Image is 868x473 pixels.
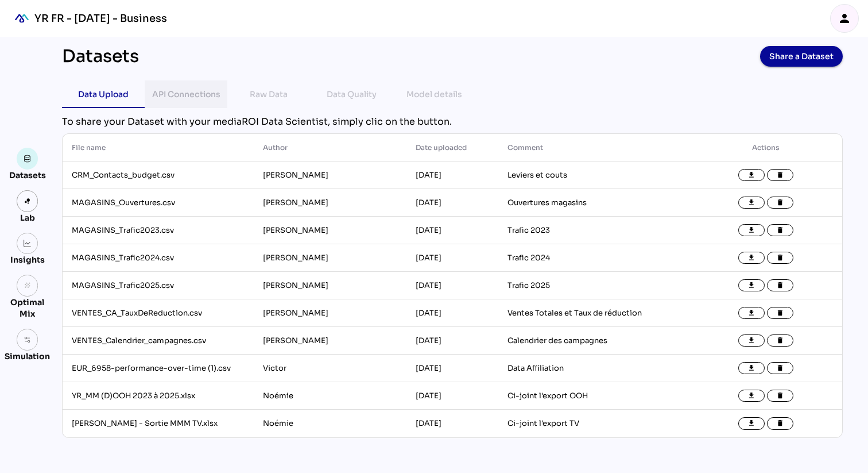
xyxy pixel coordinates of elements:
td: [PERSON_NAME] [254,217,406,244]
div: mediaROI [9,6,34,31]
td: MAGASINS_Trafic2025.csv [63,272,254,299]
td: [PERSON_NAME] [254,161,406,189]
td: [DATE] [406,355,498,382]
td: MAGASINS_Trafic2023.csv [63,217,254,244]
td: [DATE] [406,382,498,410]
td: CRM_Contacts_budget.csv [63,161,254,189]
div: API Connections [152,87,220,101]
td: Trafic 2024 [498,244,689,272]
i: delete [776,226,784,234]
td: Noémie [254,410,406,437]
td: [DATE] [406,299,498,327]
td: [DATE] [406,410,498,437]
div: YR FR - [DATE] - Business [34,11,167,25]
div: Data Upload [78,87,129,101]
i: file_download [747,392,755,400]
td: [PERSON_NAME] [254,189,406,217]
td: [PERSON_NAME] [254,327,406,355]
td: EUR_6958-performance-over-time (1).csv [63,355,254,382]
img: settings.svg [24,336,32,344]
i: file_download [747,254,755,262]
td: Noémie [254,382,406,410]
td: [DATE] [406,272,498,299]
i: file_download [747,337,755,345]
td: VENTES_CA_TauxDeReduction.csv [63,299,254,327]
td: [DATE] [406,217,498,244]
div: Model details [406,87,462,101]
img: graph.svg [24,240,32,248]
i: file_download [747,420,755,428]
i: file_download [747,226,755,234]
i: file_download [747,282,755,290]
div: Raw Data [250,87,288,101]
th: Actions [689,134,842,161]
td: [DATE] [406,189,498,217]
i: delete [776,337,784,345]
div: Simulation [5,351,50,362]
th: Author [254,134,406,161]
td: Ouvertures magasins [498,189,689,217]
td: Leviers et couts [498,161,689,189]
i: file_download [747,199,755,207]
i: delete [776,254,784,262]
td: Data Affiliation [498,355,689,382]
img: data.svg [24,155,32,163]
div: Datasets [62,46,139,67]
td: [DATE] [406,244,498,272]
td: MAGASINS_Ouvertures.csv [63,189,254,217]
i: delete [776,392,784,400]
i: delete [776,282,784,290]
div: Optimal Mix [5,297,50,320]
i: delete [776,171,784,179]
th: File name [63,134,254,161]
th: Comment [498,134,689,161]
td: [PERSON_NAME] [254,272,406,299]
i: delete [776,199,784,207]
i: grain [24,282,32,290]
i: delete [776,420,784,428]
div: Insights [10,254,45,266]
td: [PERSON_NAME] [254,299,406,327]
td: [DATE] [406,327,498,355]
td: Ventes Totales et Taux de réduction [498,299,689,327]
td: MAGASINS_Trafic2024.csv [63,244,254,272]
td: Trafic 2023 [498,217,689,244]
td: Ci-joint l'export OOH [498,382,689,410]
i: file_download [747,171,755,179]
td: [DATE] [406,161,498,189]
td: YR_MM (D)OOH 2023 à 2025.xlsx [63,382,254,410]
i: person [838,11,851,25]
td: Trafic 2025 [498,272,689,299]
td: [PERSON_NAME] [254,244,406,272]
div: Data Quality [327,87,377,101]
td: Victor [254,355,406,382]
i: file_download [747,364,755,372]
i: delete [776,309,784,317]
th: Date uploaded [406,134,498,161]
div: Datasets [9,170,46,181]
td: [PERSON_NAME] - Sortie MMM TV.xlsx [63,410,254,437]
i: file_download [747,309,755,317]
td: Ci-joint l'export TV [498,410,689,437]
td: VENTES_Calendrier_campagnes.csv [63,327,254,355]
div: Lab [15,212,40,224]
span: Share a Dataset [769,48,834,64]
td: Calendrier des campagnes [498,327,689,355]
i: delete [776,364,784,372]
div: To share your Dataset with your mediaROI Data Scientist, simply clic on the button. [62,115,843,129]
img: lab.svg [24,197,32,205]
button: Share a Dataset [760,46,843,67]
